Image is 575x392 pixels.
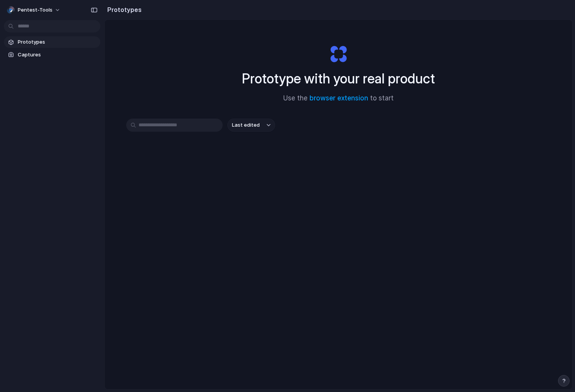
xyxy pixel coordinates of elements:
[227,119,275,132] button: Last edited
[104,5,142,14] h2: Prototypes
[309,94,368,102] a: browser extension
[4,4,64,16] button: pentest-tools
[242,68,435,89] h1: Prototype with your real product
[232,121,260,129] span: Last edited
[283,93,394,104] span: Use the to start
[4,36,100,48] a: Prototypes
[18,51,97,59] span: Captures
[18,6,52,14] span: pentest-tools
[18,38,97,46] span: Prototypes
[4,49,100,61] a: Captures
